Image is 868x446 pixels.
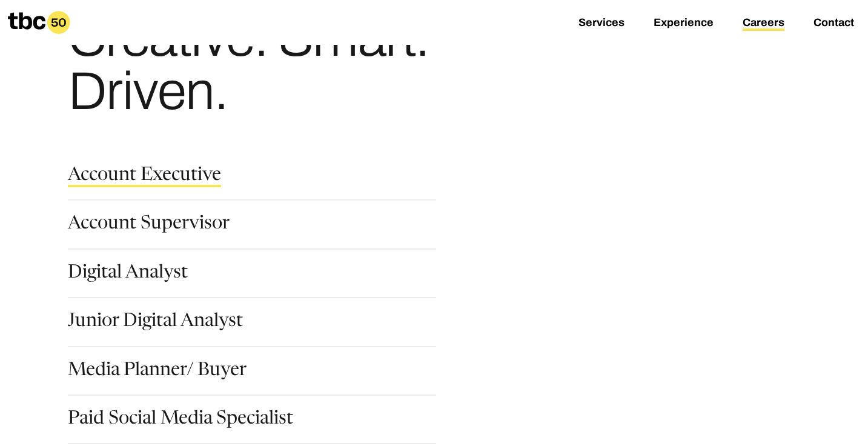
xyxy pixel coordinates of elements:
[68,12,533,118] h1: Creative. Smart. Driven.
[68,410,293,431] a: Paid Social Media Specialist
[743,16,784,31] a: Careers
[68,362,247,382] a: Media Planner/ Buyer
[68,313,243,333] a: Junior Digital Analyst
[68,167,221,187] a: Account Executive
[68,264,188,285] a: Digital Analyst
[578,16,624,31] a: Services
[654,16,714,31] a: Experience
[813,16,854,31] a: Contact
[68,215,230,236] a: Account Supervisor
